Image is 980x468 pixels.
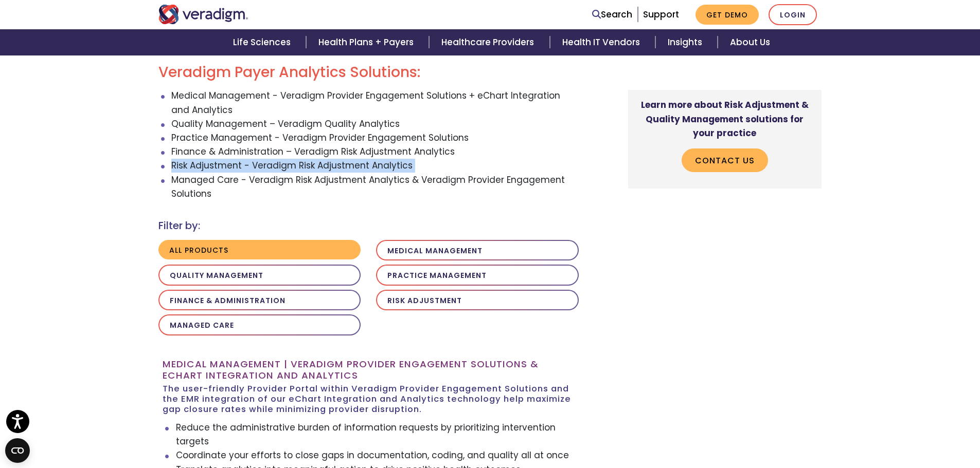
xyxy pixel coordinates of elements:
[641,99,809,139] strong: Learn more about Risk Adjustment & Quality Management solutions for your practice
[158,5,248,24] img: Veradigm logo
[718,29,782,55] a: About Us
[158,265,361,286] button: Quality Management
[158,240,361,260] button: All products
[429,29,549,55] a: Healthcare Providers
[176,421,575,448] li: Reduce the administrative burden of information requests by prioritizing intervention targets
[306,29,429,55] a: Health Plans + Payers
[221,29,306,55] a: Life Sciences
[171,89,579,117] li: Medical Management - Veradigm Provider Engagement Solutions + eChart Integration and Analytics
[655,29,718,55] a: Insights
[376,240,579,261] button: Medical Management
[696,5,759,25] a: Get Demo
[171,173,579,201] li: Managed Care - Veradigm Risk Adjustment Analytics & Veradigm Provider Engagement Solutions
[176,448,575,462] li: Coordinate your efforts to close gaps in documentation, coding, and quality all at once
[171,117,579,131] li: Quality Management – Veradigm Quality Analytics
[158,314,361,335] button: Managed Care
[592,8,632,22] a: Search
[376,265,579,286] button: Practice Management
[163,359,574,415] h3: MEDICAL MANAGEMENT | Veradigm Provider Engagement Solutions & eChart Integration and Analytics
[5,438,30,463] button: Open CMP widget
[682,148,768,172] a: Contact Us
[163,384,574,415] strong: The user-friendly Provider Portal within Veradigm Provider Engagement Solutions and the EMR integ...
[769,4,817,25] a: Login
[376,290,579,311] button: Risk Adjustment
[171,145,579,159] li: Finance & Administration – Veradigm Risk Adjustment Analytics
[643,8,679,21] a: Support
[550,29,655,55] a: Health IT Vendors
[171,159,579,173] li: Risk Adjustment - Veradigm Risk Adjustment Analytics
[158,64,579,81] h2: Veradigm Payer Analytics Solutions:
[158,290,361,311] button: Finance & Administration
[171,131,579,145] li: Practice Management - Veradigm Provider Engagement Solutions
[158,219,579,232] h4: Filter by:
